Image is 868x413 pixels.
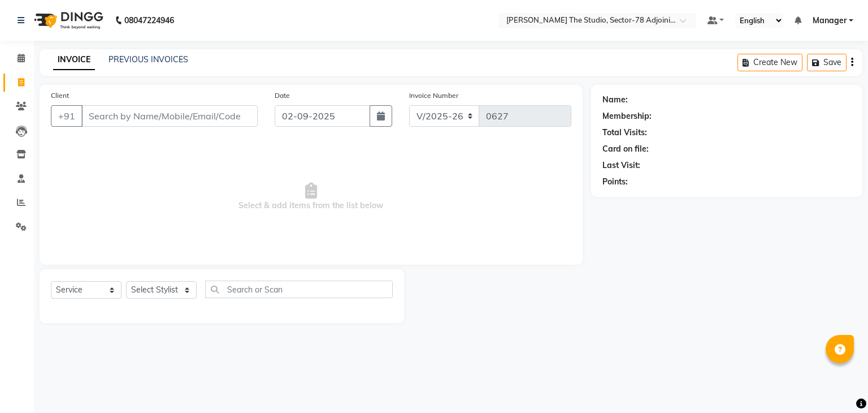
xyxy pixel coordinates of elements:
iframe: chat widget [821,368,857,402]
img: logo [29,5,106,36]
div: Total Visits: [602,127,647,139]
label: Invoice Number [409,91,458,101]
button: +91 [51,105,83,127]
div: Points: [602,176,628,188]
input: Search or Scan [205,281,393,298]
span: Manager [813,15,847,27]
label: Client [51,91,69,101]
a: INVOICE [53,50,95,70]
div: Card on file: [602,143,649,155]
button: Create New [737,54,802,71]
span: Select & add items from the list below [51,140,571,253]
div: Name: [602,94,628,106]
b: 08047224946 [124,5,174,36]
button: Save [807,54,847,71]
div: Membership: [602,110,652,122]
div: Last Visit: [602,160,640,171]
a: PREVIOUS INVOICES [108,54,188,64]
input: Search by Name/Mobile/Email/Code [81,105,258,127]
label: Date [275,91,290,101]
